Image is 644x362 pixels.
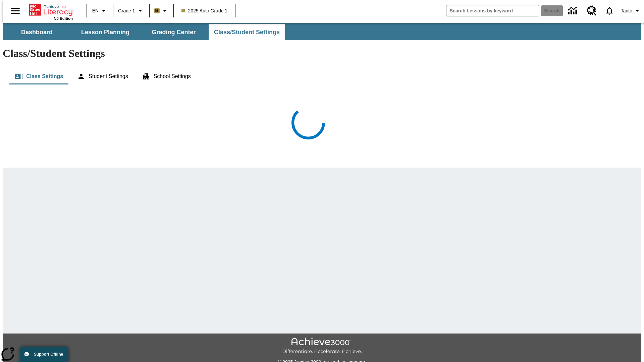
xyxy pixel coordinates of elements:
div: Home [29,2,73,20]
span: Grading Center [152,28,196,36]
a: Home [29,3,73,16]
button: Student Settings [72,68,133,84]
span: 2025 Auto Grade 1 [181,7,228,14]
span: Support Offline [34,352,63,357]
button: School Settings [137,68,196,84]
input: search field [446,5,539,16]
button: Grade: Grade 1, Select a grade [115,5,147,17]
span: EN [92,7,99,14]
button: Boost Class color is light brown. Change class color [152,5,171,17]
span: Dashboard [21,28,53,36]
button: Class Settings [9,68,68,84]
button: Profile/Settings [618,5,644,17]
span: B [155,6,159,15]
button: Class/Student Settings [209,24,285,40]
div: SubNavbar [3,24,286,40]
span: Tauto [621,7,632,14]
button: Lesson Planning [72,24,139,40]
button: Open side menu [5,1,25,21]
div: Class/Student Settings [9,68,635,84]
div: SubNavbar [3,23,641,40]
button: Language: EN, Select a language [89,5,111,17]
h1: Class/Student Settings [3,47,641,60]
span: Class/Student Settings [214,28,280,36]
a: Resource Center, Will open in new tab [583,2,601,20]
a: Notifications [601,2,618,19]
button: Dashboard [3,24,70,40]
a: Data Center [564,2,583,20]
button: Support Offline [20,347,68,362]
span: NJ Edition [54,16,73,20]
button: Grading Center [140,24,207,40]
span: Lesson Planning [81,28,129,36]
span: Grade 1 [118,7,135,14]
img: Achieve3000 Differentiate Accelerate Achieve [282,338,362,355]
